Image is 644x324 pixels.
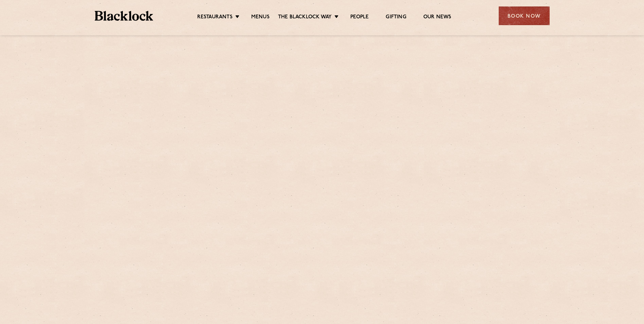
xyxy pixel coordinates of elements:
a: Gifting [386,14,406,21]
a: Restaurants [197,14,233,21]
img: BL_Textured_Logo-footer-cropped.svg [95,11,153,21]
a: People [350,14,369,21]
div: Book Now [499,6,550,25]
a: Menus [251,14,270,21]
a: Our News [423,14,452,21]
a: The Blacklock Way [278,14,332,21]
